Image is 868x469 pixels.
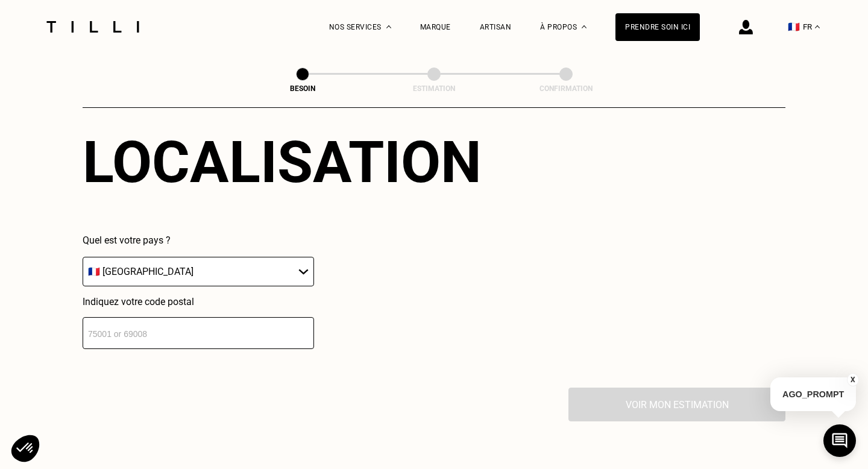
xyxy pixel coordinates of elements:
[83,317,314,349] input: 75001 or 69008
[242,84,363,93] div: Besoin
[815,25,820,28] img: menu déroulant
[374,84,494,93] div: Estimation
[739,20,753,34] img: icône connexion
[788,21,800,33] span: 🇫🇷
[386,25,391,28] img: Menu déroulant
[42,21,143,33] img: Logo du service de couturière Tilli
[420,23,451,31] a: Marque
[480,23,512,31] a: Artisan
[506,84,626,93] div: Confirmation
[770,377,856,411] p: AGO_PROMPT
[615,13,700,41] a: Prendre soin ici
[83,234,314,246] p: Quel est votre pays ?
[83,296,314,307] p: Indiquez votre code postal
[847,373,859,386] button: X
[582,25,587,28] img: Menu déroulant à propos
[83,128,482,196] div: Localisation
